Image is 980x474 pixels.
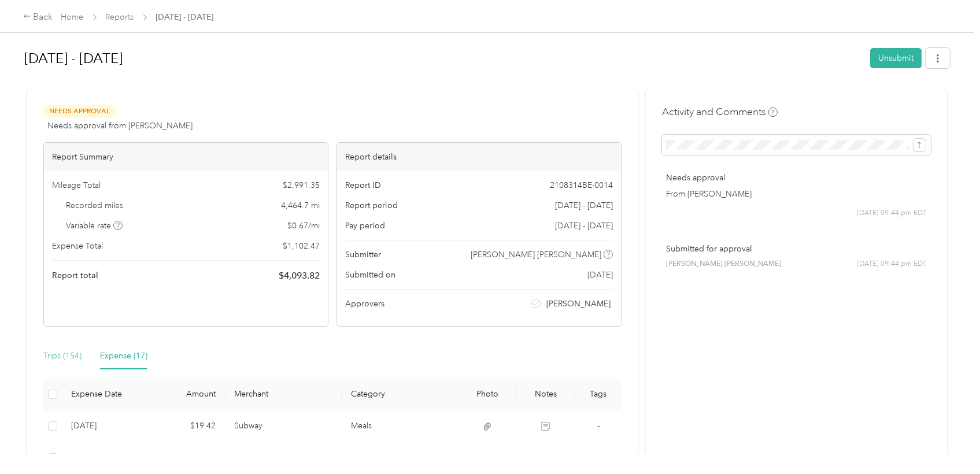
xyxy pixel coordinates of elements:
[666,243,927,255] p: Submitted for approval
[52,269,98,282] span: Report total
[225,410,342,442] td: Subway
[24,45,862,72] h1: Sep 1 - 30, 2025
[287,220,320,232] span: $ 0.67 / mi
[342,379,458,410] th: Category
[43,105,116,118] span: Needs Approval
[62,442,149,474] td: 9-28-2025
[666,259,781,269] span: [PERSON_NAME] [PERSON_NAME]
[106,12,134,22] a: Reports
[555,220,613,232] span: [DATE] - [DATE]
[62,379,149,410] th: Expense Date
[575,379,622,410] th: Tags
[342,442,458,474] td: Meals
[342,410,458,442] td: Meals
[281,199,320,212] span: 4,464.7 mi
[47,120,193,132] span: Needs approval from [PERSON_NAME]
[345,269,395,281] span: Submitted on
[575,442,622,474] td: -
[517,379,575,410] th: Notes
[666,172,927,184] p: Needs approval
[345,220,385,232] span: Pay period
[43,350,82,362] div: Trips (154)
[597,453,600,462] span: -
[61,12,84,22] a: Home
[857,208,927,219] span: [DATE] 09:44 pm EDT
[66,220,123,232] span: Variable rate
[44,143,328,171] div: Report Summary
[555,199,613,212] span: [DATE] - [DATE]
[337,143,621,171] div: Report details
[149,379,225,410] th: Amount
[225,379,342,410] th: Merchant
[100,350,147,362] div: Expense (17)
[550,179,613,191] span: 2108314BE-0014
[662,105,778,119] h4: Activity and Comments
[62,410,149,442] td: 9-29-2025
[587,269,613,281] span: [DATE]
[225,442,342,474] td: Market 32 by Price Chopper
[458,379,517,410] th: Photo
[283,240,320,252] span: $ 1,102.47
[915,409,980,474] iframe: Everlance-gr Chat Button Frame
[345,199,398,212] span: Report period
[52,179,101,191] span: Mileage Total
[666,188,927,200] p: From [PERSON_NAME]
[52,240,103,252] span: Expense Total
[857,259,927,269] span: [DATE] 09:44 pm EDT
[597,421,600,431] span: -
[149,442,225,474] td: $33.33
[283,179,320,191] span: $ 2,991.35
[279,269,320,283] span: $ 4,093.82
[156,11,214,23] span: [DATE] - [DATE]
[23,10,53,24] div: Back
[870,48,922,68] button: Unsubmit
[575,410,622,442] td: -
[66,199,124,212] span: Recorded miles
[345,179,381,191] span: Report ID
[345,298,384,310] span: Approvers
[149,410,225,442] td: $19.42
[471,249,602,261] span: [PERSON_NAME] [PERSON_NAME]
[547,298,611,310] span: [PERSON_NAME]
[345,249,381,261] span: Submitter
[584,389,612,399] div: Tags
